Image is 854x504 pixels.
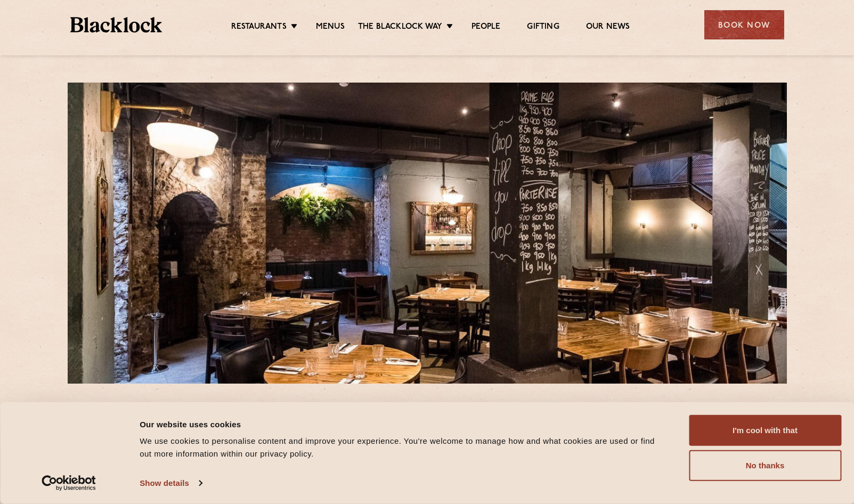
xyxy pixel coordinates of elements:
a: The Blacklock Way [358,22,442,34]
img: BL_Textured_Logo-footer-cropped.svg [70,17,162,32]
a: Gifting [527,22,559,34]
a: Menus [316,22,345,34]
div: We use cookies to personalise content and improve your experience. You're welcome to manage how a... [140,435,665,460]
button: I'm cool with that [689,415,841,446]
div: Book Now [704,10,784,39]
div: Our website uses cookies [140,418,665,430]
a: Show details [140,475,201,491]
a: People [471,22,500,34]
a: Restaurants [231,22,287,34]
a: Our News [586,22,630,34]
a: Usercentrics Cookiebot - opens in a new window [22,475,116,491]
button: No thanks [689,450,841,481]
